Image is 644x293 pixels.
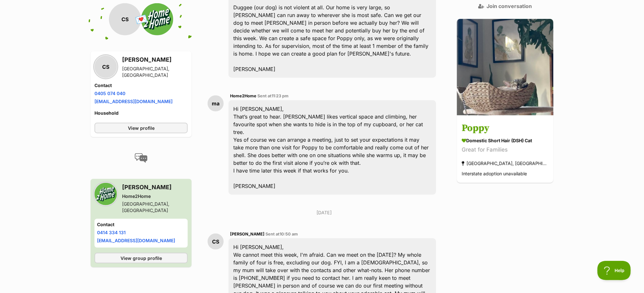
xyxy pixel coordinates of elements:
a: View profile [94,123,188,133]
div: ma [208,95,224,111]
div: CS [109,3,141,35]
h3: Poppy [462,121,549,136]
h3: [PERSON_NAME] [122,183,188,192]
h3: [PERSON_NAME] [122,55,188,64]
h4: Contact [97,221,185,228]
div: [GEOGRAPHIC_DATA], [GEOGRAPHIC_DATA] [122,66,188,78]
span: 💌 [134,13,148,26]
span: 11:23 pm [272,93,289,98]
h4: Household [94,110,188,116]
span: Sent at [257,93,289,98]
img: Poppy [457,19,553,115]
div: [GEOGRAPHIC_DATA], [GEOGRAPHIC_DATA] [122,201,188,214]
img: conversation-icon-4a6f8262b818ee0b60e3300018af0b2d0b884aa5de6e9bcb8d3d4eeb1a70a7c4.svg [135,153,148,163]
p: [DATE] [208,209,441,216]
iframe: Help Scout Beacon - Open [597,261,631,280]
div: Home2Home [122,193,188,200]
span: View profile [128,125,155,131]
img: Home2Home profile pic [94,183,117,205]
span: Home2Home [230,93,256,98]
h4: Contact [94,82,188,89]
a: Join conversation [478,3,532,9]
div: CS [94,56,117,78]
div: Hi [PERSON_NAME], That’s great to hear. [PERSON_NAME] likes vertical space and climbing, her favo... [228,100,436,195]
span: Interstate adoption unavailable [462,171,527,176]
a: [EMAIL_ADDRESS][DOMAIN_NAME] [97,238,175,243]
div: [GEOGRAPHIC_DATA], [GEOGRAPHIC_DATA] [462,159,549,168]
img: Home2Home profile pic [141,3,173,35]
span: 10:50 am [280,232,298,236]
div: Great for Families [462,146,549,154]
a: 0414 334 131 [97,230,126,235]
a: View group profile [94,253,188,263]
a: Poppy Domestic Short Hair (DSH) Cat Great for Families [GEOGRAPHIC_DATA], [GEOGRAPHIC_DATA] Inter... [457,116,553,183]
a: 0405 074 040 [94,91,125,96]
span: [PERSON_NAME] [230,232,264,236]
div: Domestic Short Hair (DSH) Cat [462,137,549,144]
a: [EMAIL_ADDRESS][DOMAIN_NAME] [94,99,173,104]
div: CS [208,234,224,250]
span: Sent at [265,232,298,236]
span: View group profile [121,255,162,262]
